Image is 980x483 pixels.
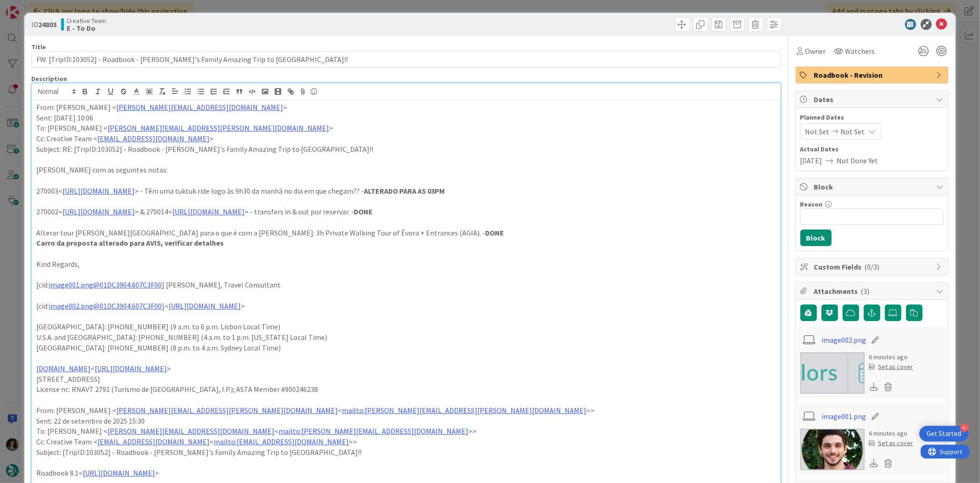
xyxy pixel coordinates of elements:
p: Roadbook 8.1< > [36,468,776,478]
span: Not Set [841,126,865,137]
b: E - To Do [67,24,106,32]
p: To: [PERSON_NAME] < > [36,123,776,133]
a: [URL][DOMAIN_NAME] [169,301,241,310]
label: Title [31,43,46,51]
div: Set as cover [869,438,913,448]
strong: DONE [354,207,373,216]
p: Subject: RE: [TripID:103052] - Roadbook - [PERSON_NAME]'s Family Amazing Trip to [GEOGRAPHIC_DATA]!! [36,144,776,155]
a: mailto:[PERSON_NAME][EMAIL_ADDRESS][DOMAIN_NAME] [278,426,468,436]
span: ID [31,19,57,30]
p: License nr.: RNAVT 2791 (Turismo de [GEOGRAPHIC_DATA], I.P.); ASTA Member #900246238 [36,384,776,395]
label: Reason [800,200,823,208]
strong: ALTERADO PARA AS 03PM [364,186,445,195]
a: image001.png [821,411,866,422]
a: [DOMAIN_NAME] [36,364,91,373]
p: U.S.A. and [GEOGRAPHIC_DATA]: [PHONE_NUMBER] (4 a.m. to 1 p.m. [US_STATE] Local Time) [36,332,776,343]
p: Cc: Creative Team < < >> [36,437,776,447]
span: Planned Dates [800,113,944,122]
p: Alterar tour [PERSON_NAME][GEOGRAPHIC_DATA] para o que é com a [PERSON_NAME]: 3h Private Walking ... [36,228,776,238]
span: Not Set [805,126,830,137]
span: ( 0/3 ) [865,262,880,271]
p: Subject: [TripID:103052] - Roadbook - [PERSON_NAME]'s Family Amazing Trip to [GEOGRAPHIC_DATA]!! [36,447,776,458]
p: Sent: [DATE] 10:06 [36,113,776,123]
a: [PERSON_NAME][EMAIL_ADDRESS][DOMAIN_NAME] [116,103,283,112]
p: [STREET_ADDRESS] [36,374,776,385]
span: Description [31,75,67,83]
a: [URL][DOMAIN_NAME] [83,468,155,477]
p: 270003< > - Têm uma tuktuk ride logo às 9h30 da manhã no dia em que chegam?? - [36,186,776,196]
span: Block [814,181,932,192]
strong: DONE [485,228,504,237]
button: Block [800,230,832,246]
strong: Carro da proposta alterado para AVIS, verificar detalhes [36,238,224,247]
p: From: [PERSON_NAME] < < >> [36,405,776,416]
a: [EMAIL_ADDRESS][DOMAIN_NAME] [97,134,210,143]
span: Actual Dates [800,144,944,154]
b: 24803 [38,20,57,29]
p: Kind Regards, [36,259,776,270]
a: [URL][DOMAIN_NAME] [62,207,135,216]
a: [URL][DOMAIN_NAME] [95,364,167,373]
p: [cid: ] [PERSON_NAME], Travel Consultant [36,280,776,290]
p: < > [36,363,776,374]
span: [DATE] [800,155,822,166]
span: Attachments [814,286,932,297]
span: Custom Fields [814,261,932,272]
p: Sent: 22 de setembro de 2025 15:30 [36,416,776,426]
a: [PERSON_NAME][EMAIL_ADDRESS][PERSON_NAME][DOMAIN_NAME] [116,406,338,415]
a: [URL][DOMAIN_NAME] [62,186,135,195]
a: image001.png@01DC3904.607C3F00 [49,280,162,289]
div: 4 [960,424,969,432]
div: 6 minutes ago [869,429,913,438]
div: Get Started [927,429,961,438]
p: [cid: ]< > [36,301,776,311]
span: Creative Team [67,17,106,24]
span: Owner [805,46,826,57]
p: To: [PERSON_NAME] < < >> [36,426,776,437]
span: Support [19,1,42,12]
input: type card name here... [31,51,781,68]
span: Not Done Yet [837,155,878,166]
span: Dates [814,94,932,105]
div: Open Get Started checklist, remaining modules: 4 [919,426,969,442]
a: mailto:[PERSON_NAME][EMAIL_ADDRESS][PERSON_NAME][DOMAIN_NAME] [342,406,586,415]
a: [PERSON_NAME][EMAIL_ADDRESS][PERSON_NAME][DOMAIN_NAME] [108,123,329,132]
a: [URL][DOMAIN_NAME] [172,207,244,216]
p: [PERSON_NAME] com as seguintes notas: [36,165,776,175]
div: Set as cover [869,362,913,372]
p: Cc: Creative Team < > [36,133,776,144]
div: Download [869,457,879,469]
p: [GEOGRAPHIC_DATA]: [PHONE_NUMBER] (9 a.m. to 6 p.m. Lisbon Local Time) [36,322,776,332]
a: image002.png@01DC3904.607C3F00 [49,301,162,310]
a: image002.png [821,334,866,345]
span: ( 3 ) [861,287,870,296]
a: [PERSON_NAME][EMAIL_ADDRESS][DOMAIN_NAME] [108,426,274,436]
div: 6 minutes ago [869,352,913,362]
span: Watchers [845,46,875,57]
p: 270002< > & 270014< > - transfers in & out por reservar. - [36,207,776,217]
a: mailto:[EMAIL_ADDRESS][DOMAIN_NAME] [214,437,349,446]
p: From: [PERSON_NAME] < > [36,102,776,113]
a: [EMAIL_ADDRESS][DOMAIN_NAME] [97,437,210,446]
p: [GEOGRAPHIC_DATA]: [PHONE_NUMBER] (8 p.m. to 4 a.m. Sydney Local Time) [36,343,776,353]
span: Roadbook - Revision [814,69,932,80]
div: Download [869,381,879,393]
